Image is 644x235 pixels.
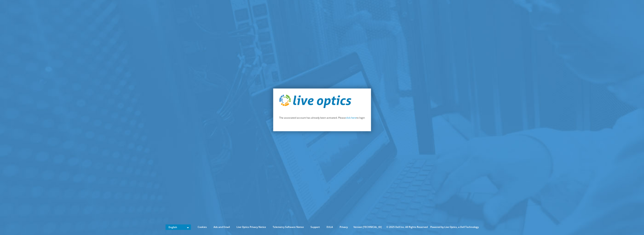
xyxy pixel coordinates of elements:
[195,225,210,229] a: Cookies
[337,225,351,229] a: Privacy
[430,225,479,229] li: Powered by Live Optics, a Dell Technology
[279,116,365,120] p: The associated account has already been activated. Please to login
[346,116,356,119] a: click here
[270,225,307,229] a: Telemetry Software Notice
[210,225,233,229] a: Ads and Email
[279,95,351,108] img: live_optics_svg.svg
[307,225,323,229] a: Support
[384,225,430,229] li: © 2025 Dell Inc. All Rights Reserved
[351,225,384,229] li: Version [TECHNICAL_ID]
[324,225,336,229] a: EULA
[233,225,269,229] a: Live Optics Privacy Notice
